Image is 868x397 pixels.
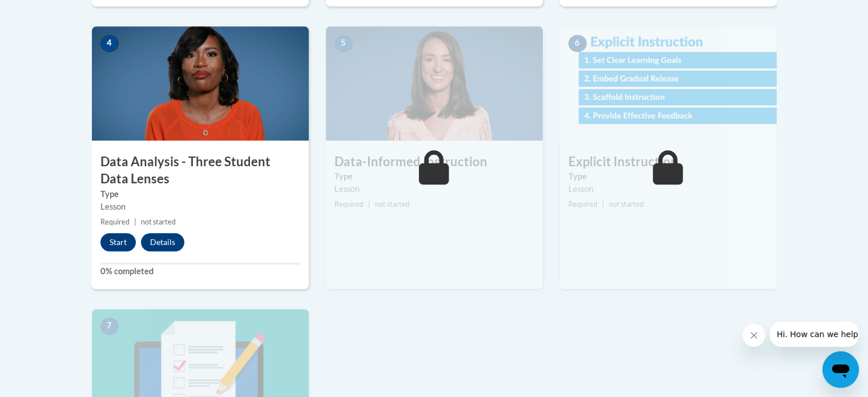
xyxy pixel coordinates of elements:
span: | [134,218,136,226]
iframe: Message from company [770,322,859,347]
iframe: Close message [742,324,765,347]
label: Type [334,170,534,183]
span: not started [609,200,644,208]
span: 5 [334,35,353,52]
span: not started [375,200,410,208]
img: Course Image [560,26,777,141]
div: Lesson [568,183,768,195]
span: 6 [568,35,587,52]
span: 4 [100,35,119,52]
span: Required [568,200,597,208]
img: Course Image [326,26,543,141]
button: Start [100,233,136,251]
span: Hi. How can we help? [7,8,92,17]
button: Details [141,233,184,251]
h3: Data Analysis - Three Student Data Lenses [92,153,309,189]
iframe: Button to launch messaging window [822,351,859,388]
span: Required [334,200,364,208]
span: | [602,200,604,208]
span: Required [100,218,130,226]
h3: Data-Informed Instruction [326,153,543,171]
span: | [368,200,370,208]
h3: Explicit Instruction [560,153,777,171]
label: Type [568,170,768,183]
div: Lesson [100,200,300,213]
label: Type [100,188,300,200]
div: Lesson [334,183,534,195]
span: not started [141,218,176,226]
span: 7 [100,318,119,335]
label: 0% completed [100,265,300,278]
img: Course Image [92,26,309,141]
